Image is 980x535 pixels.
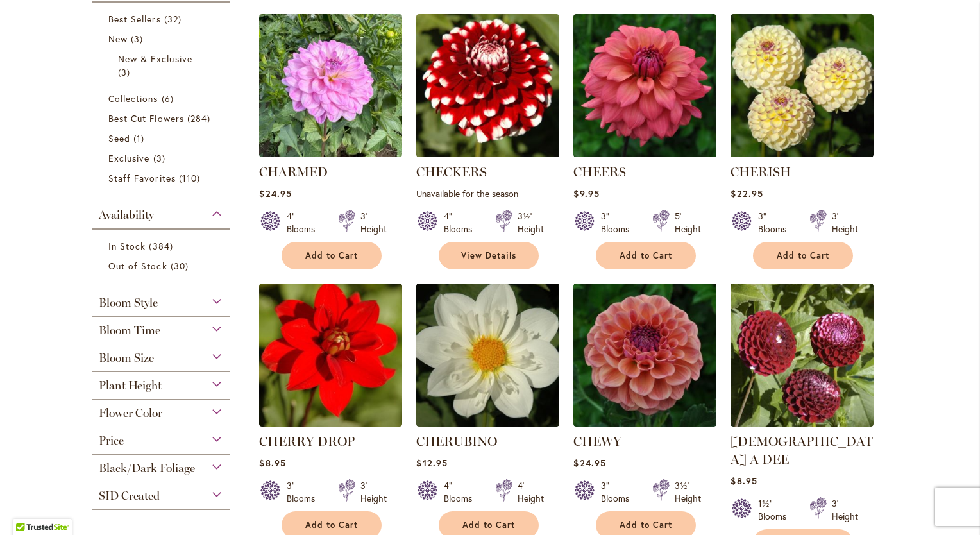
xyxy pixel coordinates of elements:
span: 1 [133,132,148,145]
a: [DEMOGRAPHIC_DATA] A DEE [731,434,873,467]
span: Seed [108,132,130,144]
img: CHECKERS [416,14,559,157]
span: Best Cut Flowers [108,112,184,124]
iframe: Launch Accessibility Center [10,489,46,525]
a: CHERRY DROP [259,434,355,449]
a: CHERUBINO [416,434,497,449]
a: CHERISH [731,148,874,160]
a: CHARMED [259,164,328,180]
span: Add to Cart [305,250,358,261]
span: Flower Color [99,406,162,420]
img: CHARMED [259,14,402,157]
span: Exclusive [108,152,149,164]
div: 1½" Blooms [758,497,794,523]
span: 110 [179,171,203,185]
span: Best Sellers [108,13,161,25]
button: Add to Cart [282,242,382,269]
span: Black/Dark Foliage [99,461,195,475]
a: Out of Stock 30 [108,259,217,273]
div: 3" Blooms [758,210,794,235]
span: 284 [187,112,214,125]
div: 3" Blooms [601,479,637,505]
span: Add to Cart [305,520,358,531]
span: In Stock [108,240,146,252]
span: Bloom Style [99,296,158,310]
span: View Details [461,250,516,261]
a: Best Cut Flowers [108,112,217,125]
a: Collections [108,92,217,105]
div: 3' Height [832,210,858,235]
div: 5' Height [675,210,701,235]
span: Add to Cart [777,250,829,261]
a: In Stock 384 [108,239,217,253]
span: 32 [164,12,185,26]
span: Plant Height [99,378,162,393]
a: Seed [108,132,217,145]
a: Best Sellers [108,12,217,26]
div: 4' Height [518,479,544,505]
div: 3' Height [832,497,858,523]
a: Exclusive [108,151,217,165]
div: 3" Blooms [601,210,637,235]
span: Add to Cart [620,520,672,531]
span: 6 [162,92,177,105]
a: CHICK A DEE [731,417,874,429]
span: Collections [108,92,158,105]
div: 3' Height [360,210,387,235]
span: Add to Cart [620,250,672,261]
span: 3 [118,65,133,79]
a: New &amp; Exclusive [118,52,207,79]
span: Bloom Size [99,351,154,365]
a: CHEERS [573,148,716,160]
div: 3½' Height [518,210,544,235]
a: CHEWY [573,417,716,429]
a: New [108,32,217,46]
p: Unavailable for the season [416,187,559,200]
img: CHERUBINO [416,284,559,427]
span: 3 [153,151,169,165]
span: $24.95 [573,457,605,469]
span: Availability [99,208,154,222]
div: 4" Blooms [287,210,323,235]
img: CHEERS [573,14,716,157]
span: $24.95 [259,187,291,200]
span: $22.95 [731,187,763,200]
a: CHERRY DROP [259,417,402,429]
a: View Details [439,242,539,269]
span: 3 [131,32,146,46]
div: 3" Blooms [287,479,323,505]
img: CHERRY DROP [259,284,402,427]
span: 30 [171,259,192,273]
a: CHARMED [259,148,402,160]
span: Price [99,434,124,448]
span: $8.95 [731,475,757,487]
button: Add to Cart [753,242,853,269]
a: Staff Favorites [108,171,217,185]
span: $8.95 [259,457,285,469]
a: CHECKERS [416,148,559,160]
a: CHERUBINO [416,417,559,429]
a: CHECKERS [416,164,487,180]
span: New [108,33,128,45]
img: CHEWY [573,284,716,427]
span: Bloom Time [99,323,160,337]
span: Add to Cart [462,520,515,531]
img: CHICK A DEE [731,284,874,427]
div: 4" Blooms [444,210,480,235]
div: 3½' Height [675,479,701,505]
span: SID Created [99,489,160,503]
button: Add to Cart [596,242,696,269]
span: New & Exclusive [118,53,192,65]
img: CHERISH [731,14,874,157]
span: $9.95 [573,187,599,200]
div: 3' Height [360,479,387,505]
a: CHEWY [573,434,621,449]
a: CHEERS [573,164,626,180]
span: Staff Favorites [108,172,176,184]
span: $12.95 [416,457,447,469]
a: CHERISH [731,164,791,180]
div: 4" Blooms [444,479,480,505]
span: 384 [149,239,176,253]
span: Out of Stock [108,260,167,272]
